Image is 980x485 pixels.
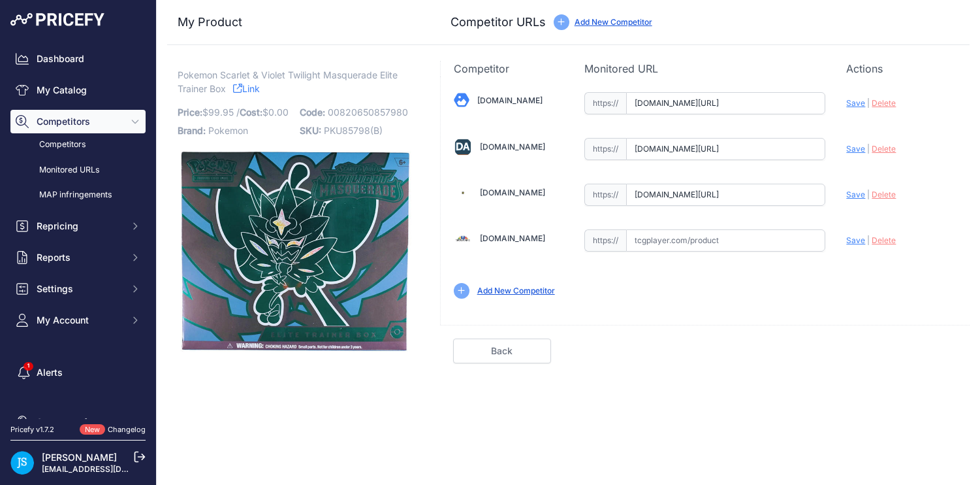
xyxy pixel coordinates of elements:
span: Pokemon [208,125,248,136]
span: https:// [584,229,626,252]
a: Dashboard [10,47,146,71]
p: $ [178,103,292,122]
p: Competitor [454,61,564,76]
button: Settings [10,277,146,301]
a: Suggest a feature [10,410,146,434]
span: Competitors [37,115,122,128]
a: Back [453,339,551,363]
span: / $ [236,107,289,118]
a: MAP infringements [10,184,146,207]
a: [EMAIL_ADDRESS][DOMAIN_NAME] [42,464,178,474]
span: Brand: [178,125,206,136]
input: steelcitycollectibles.com/product [626,184,825,206]
a: Competitors [10,133,146,156]
span: Delete [872,144,896,154]
button: Reports [10,246,146,269]
span: SKU: [300,125,321,136]
p: Actions [846,61,956,76]
span: | [867,98,870,108]
span: Delete [872,98,896,108]
a: My Catalog [10,78,146,102]
a: [DOMAIN_NAME] [480,142,545,152]
span: Settings [37,282,122,295]
h3: My Product [178,13,414,31]
span: Save [846,235,865,245]
span: Save [846,144,865,154]
span: Reports [37,251,122,264]
span: | [867,190,870,199]
button: Competitors [10,110,146,133]
a: Changelog [108,425,146,434]
span: 00820650857980 [328,107,408,118]
span: https:// [584,184,626,206]
a: [DOMAIN_NAME] [480,233,545,243]
button: My Account [10,309,146,332]
a: Link [233,80,260,97]
span: Repricing [37,220,122,233]
div: Pricefy v1.7.2 [10,424,54,435]
span: Cost: [240,107,262,118]
a: Add New Competitor [477,286,555,295]
a: Alerts [10,361,146,384]
span: PKU85798(B) [324,125,383,136]
span: 99.95 [208,107,234,118]
a: [PERSON_NAME] [42,452,117,463]
input: tcgplayer.com/product [626,229,825,252]
span: Price: [178,107,202,118]
span: New [80,424,105,435]
span: My Account [37,314,122,327]
input: blowoutcards.com/product [626,92,825,114]
h3: Competitor URLs [450,13,546,31]
span: Save [846,190,865,199]
span: 0.00 [268,107,289,118]
img: Pricefy Logo [10,13,104,26]
button: Repricing [10,214,146,238]
span: https:// [584,138,626,160]
span: Pokemon Scarlet & Violet Twilight Masquerade Elite Trainer Box [178,67,398,97]
a: Add New Competitor [575,17,652,27]
nav: Sidebar [10,47,146,434]
span: Code: [300,107,325,118]
input: dacardworld.com/product [626,138,825,160]
span: | [867,144,870,154]
a: [DOMAIN_NAME] [480,188,545,197]
p: Monitored URL [584,61,825,76]
a: [DOMAIN_NAME] [477,95,543,105]
span: Save [846,98,865,108]
span: | [867,235,870,245]
span: Delete [872,190,896,199]
span: https:// [584,92,626,114]
a: Monitored URLs [10,159,146,182]
span: Delete [872,235,896,245]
